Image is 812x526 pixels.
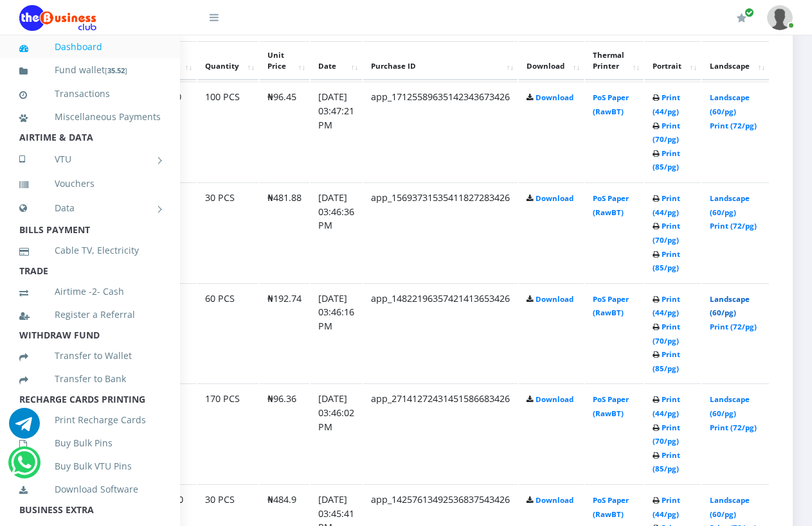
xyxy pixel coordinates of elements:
[710,92,750,116] a: Landscape (60/pg)
[710,193,750,217] a: Landscape (60/pg)
[653,423,680,446] a: Print (70/pg)
[653,294,680,318] a: Print (44/pg)
[737,13,746,23] i: Renew/Upgrade Subscription
[107,66,125,75] b: 35.52
[710,121,757,130] a: Print (72/pg)
[363,383,518,483] td: app_27141272431451586683426
[653,193,680,217] a: Print (44/pg)
[653,92,680,116] a: Print (44/pg)
[197,41,258,81] th: Quantity: activate to sort column ascending
[593,394,629,418] a: PoS Paper (RawBT)
[9,417,40,439] a: Chat for support
[19,277,161,306] a: Airtime -2- Cash
[585,41,644,81] th: Thermal Printer: activate to sort column ascending
[19,236,161,265] a: Cable TV, Electricity
[260,41,309,81] th: Unit Price: activate to sort column ascending
[653,495,680,519] a: Print (44/pg)
[11,457,37,478] a: Chat for support
[653,249,680,273] a: Print (85/pg)
[653,349,680,373] a: Print (85/pg)
[311,182,362,282] td: [DATE] 03:46:36 PM
[311,383,362,483] td: [DATE] 03:46:02 PM
[363,82,518,181] td: app_17125589635142343673426
[260,283,309,383] td: ₦192.74
[19,102,161,132] a: Miscellaneous Payments
[19,475,161,504] a: Download Software
[197,283,258,383] td: 60 PCS
[702,41,769,81] th: Landscape: activate to sort column ascending
[19,341,161,371] a: Transfer to Wallet
[363,182,518,282] td: app_15693731535411827283426
[19,169,161,198] a: Vouchers
[653,394,680,418] a: Print (44/pg)
[653,450,680,474] a: Print (85/pg)
[519,41,584,81] th: Download: activate to sort column ascending
[710,495,750,519] a: Landscape (60/pg)
[311,283,362,383] td: [DATE] 03:46:16 PM
[19,32,161,62] a: Dashboard
[536,92,573,102] a: Download
[536,394,573,404] a: Download
[593,193,629,217] a: PoS Paper (RawBT)
[260,383,309,483] td: ₦96.36
[19,300,161,329] a: Register a Referral
[645,41,701,81] th: Portrait: activate to sort column ascending
[710,322,757,331] a: Print (72/pg)
[19,405,161,435] a: Print Recharge Cards
[19,5,96,31] img: Logo
[311,41,362,81] th: Date: activate to sort column ascending
[536,495,573,505] a: Download
[197,383,258,483] td: 170 PCS
[19,428,161,458] a: Buy Bulk Pins
[311,82,362,181] td: [DATE] 03:47:21 PM
[19,79,161,109] a: Transactions
[767,5,793,30] img: User
[653,322,680,346] a: Print (70/pg)
[536,193,573,203] a: Download
[653,121,680,145] a: Print (70/pg)
[710,221,757,231] a: Print (72/pg)
[19,451,161,481] a: Buy Bulk VTU Pins
[260,82,309,181] td: ₦96.45
[653,221,680,245] a: Print (70/pg)
[710,294,750,318] a: Landscape (60/pg)
[536,294,573,304] a: Download
[593,92,629,116] a: PoS Paper (RawBT)
[19,192,161,224] a: Data
[197,182,258,282] td: 30 PCS
[19,143,161,175] a: VTU
[710,423,757,432] a: Print (72/pg)
[363,283,518,383] td: app_14822196357421413653426
[710,394,750,418] a: Landscape (60/pg)
[653,148,680,172] a: Print (85/pg)
[197,82,258,181] td: 100 PCS
[593,495,629,519] a: PoS Paper (RawBT)
[363,41,518,81] th: Purchase ID: activate to sort column ascending
[105,66,127,75] small: [ ]
[19,55,161,85] a: Fund wallet[35.52]
[260,182,309,282] td: ₦481.88
[593,294,629,318] a: PoS Paper (RawBT)
[19,364,161,394] a: Transfer to Bank
[744,8,754,17] span: Renew/Upgrade Subscription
